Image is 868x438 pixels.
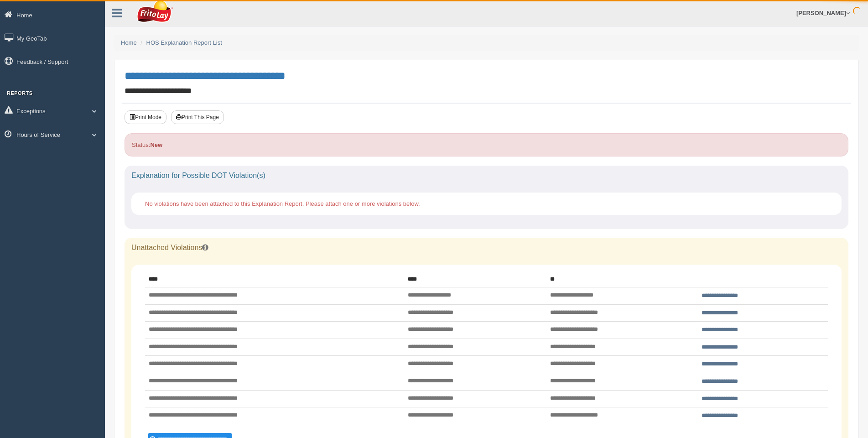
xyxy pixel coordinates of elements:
div: Explanation for Possible DOT Violation(s) [125,166,848,186]
a: Home [121,39,137,46]
span: No violations have been attached to this Explanation Report. Please attach one or more violations... [145,200,420,207]
a: HOS Explanation Report List [146,39,222,46]
div: Status: [125,133,848,156]
button: Print This Page [171,110,224,124]
button: Print Mode [125,110,166,124]
div: Unattached Violations [125,238,848,258]
strong: New [150,141,162,148]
